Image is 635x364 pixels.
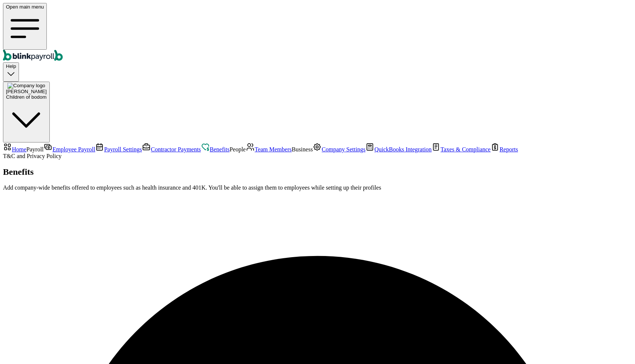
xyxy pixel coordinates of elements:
[3,153,62,159] span: and
[6,89,47,94] span: [PERSON_NAME]
[3,153,15,159] span: T&C
[151,146,201,153] span: Contractor Payments
[3,167,632,177] h2: Benefits
[440,146,491,153] span: Taxes & Compliance
[3,3,47,50] button: Open main menu
[292,146,313,153] span: Business
[322,146,365,153] span: Company Settings
[142,146,201,153] a: Contractor Payments
[3,146,26,153] a: Home
[104,146,142,153] span: Payroll Settings
[3,82,50,143] button: Company logo[PERSON_NAME]Children of bodom
[27,153,62,159] span: Privacy Policy
[12,146,26,153] span: Home
[374,146,432,153] span: QuickBooks Integration
[7,83,45,89] img: Company logo
[95,146,142,153] a: Payroll Settings
[255,146,292,153] span: Team Members
[26,146,43,153] span: Payroll
[313,146,365,153] a: Company Settings
[598,328,635,364] iframe: Chat Widget
[6,94,47,100] div: Children of bodom
[491,146,518,153] a: Reports
[43,146,95,153] a: Employee Payroll
[52,146,95,153] span: Employee Payroll
[3,3,632,62] nav: Global
[6,63,16,69] span: Help
[229,146,246,153] span: People
[201,146,229,153] a: Benefits
[3,62,19,81] button: Help
[499,146,518,153] span: Reports
[3,184,632,191] p: Add company-wide benefits offered to employees such as health insurance and 401K. You'll be able ...
[6,4,44,10] span: Open main menu
[432,146,491,153] a: Taxes & Compliance
[246,146,292,153] a: Team Members
[210,146,229,153] span: Benefits
[3,142,632,160] nav: Sidebar
[365,146,432,153] a: QuickBooks Integration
